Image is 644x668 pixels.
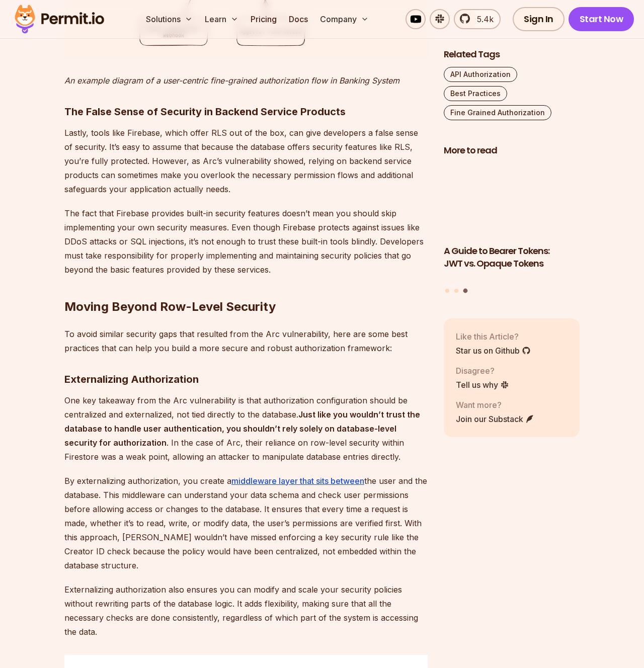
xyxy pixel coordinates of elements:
[64,409,420,448] strong: Just like you wouldn’t trust the database to handle user authentication, you shouldn’t rely solel...
[444,163,580,295] div: Posts
[316,9,373,29] button: Company
[454,9,501,29] a: 5.4k
[64,474,428,572] p: By externalizing authorization, you create a the user and the database. This middleware can under...
[64,299,276,314] strong: Moving Beyond Row-Level Security
[247,9,281,29] a: Pricing
[10,2,109,36] img: Permit logo
[64,106,346,118] strong: The False Sense of Security in Backend Service Products
[463,289,467,293] button: Go to slide 3
[444,163,580,239] img: A Guide to Bearer Tokens: JWT vs. Opaque Tokens
[569,7,634,31] a: Start Now
[456,365,509,377] p: Disagree?
[444,144,580,157] h2: More to read
[64,126,428,196] p: Lastly, tools like Firebase, which offer RLS out of the box, can give developers a false sense of...
[513,7,565,31] a: Sign In
[444,67,517,82] a: API Authorization
[444,105,551,120] a: Fine Grained Authorization
[444,245,580,270] h3: A Guide to Bearer Tokens: JWT vs. Opaque Tokens
[64,393,428,464] p: One key takeaway from the Arc vulnerability is that authorization configuration should be central...
[64,75,399,86] em: An example diagram of a user-centric fine-grained authorization flow in Banking System
[201,9,243,29] button: Learn
[454,289,458,293] button: Go to slide 2
[456,379,509,391] a: Tell us why
[64,206,428,277] p: The fact that Firebase provides built-in security features doesn’t mean you should skip implement...
[64,582,428,639] p: Externalizing authorization also ensures you can modify and scale your security policies without ...
[142,9,197,29] button: Solutions
[444,163,580,283] li: 3 of 3
[445,289,449,293] button: Go to slide 1
[456,399,534,411] p: Want more?
[444,86,507,101] a: Best Practices
[64,327,428,355] p: To avoid similar security gaps that resulted from the Arc vulnerability, here are some best pract...
[471,13,494,25] span: 5.4k
[285,9,312,29] a: Docs
[64,373,199,385] strong: Externalizing Authorization
[456,413,534,425] a: Join our Substack
[231,476,364,486] a: middleware layer that sits between
[444,48,580,61] h2: Related Tags
[456,330,531,343] p: Like this Article?
[456,345,531,357] a: Star us on Github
